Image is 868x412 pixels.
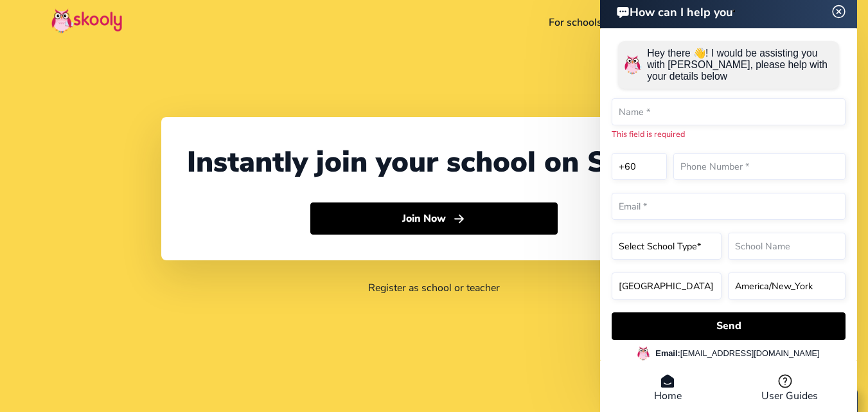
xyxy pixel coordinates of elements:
div: Instantly join your school on Skooly [187,143,682,182]
ion-icon: arrow forward outline [452,212,466,226]
button: Join Nowarrow forward outline [310,202,558,235]
a: For schools [540,12,610,33]
a: Register as school or teacher [368,281,500,295]
img: Skooly [51,8,122,33]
